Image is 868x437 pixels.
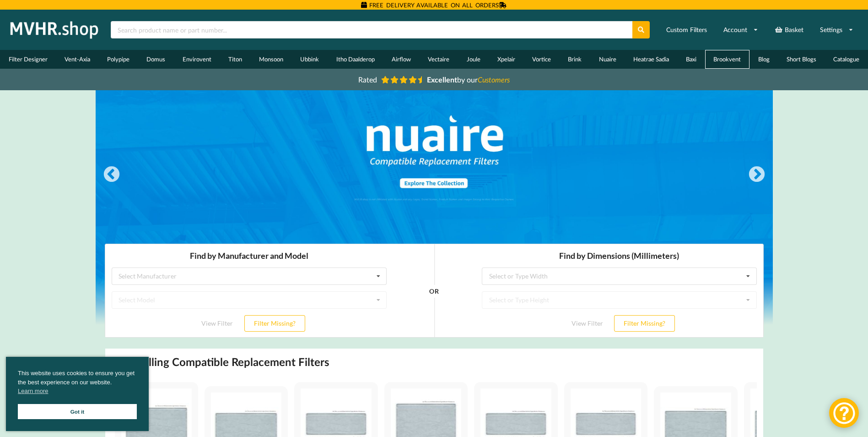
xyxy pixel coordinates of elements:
b: Excellent [427,75,457,84]
a: Blog [749,50,778,69]
i: Customers [478,75,510,84]
a: Ubbink [292,50,328,69]
button: Previous [102,166,121,184]
input: Search product name or part number... [111,21,632,38]
a: Brookvent [705,50,749,69]
a: Envirovent [174,50,220,69]
a: Airflow [383,50,419,69]
h3: Find by Dimensions (Millimeters) [377,7,652,17]
span: This website uses cookies to ensure you get the best experience on our website. [18,369,137,398]
a: Basket [769,22,809,38]
button: Next [748,166,766,184]
a: Vortice [523,50,559,69]
a: Vectaire [420,50,458,69]
a: Itho Daalderop [328,50,383,69]
a: Titon [220,50,250,69]
button: Filter Missing? [509,71,570,88]
a: Brink [560,50,590,69]
img: mvhr.shop.png [6,18,102,41]
h3: Find by Manufacturer and Model [7,7,282,17]
a: Vent-Axia [56,50,98,69]
a: Got it cookie [18,404,137,419]
a: Joule [458,50,489,69]
a: cookies - Learn more [18,387,48,396]
div: OR [324,48,334,95]
a: Baxi [678,50,705,69]
button: Filter Missing? [140,71,200,88]
a: Custom Filters [660,22,713,38]
a: Nuaire [590,50,625,69]
a: Settings [814,22,859,38]
div: cookieconsent [6,357,149,431]
a: Xpelair [489,50,523,69]
a: Rated Excellentby ourCustomers [352,72,517,87]
span: by our [427,75,510,84]
a: Account [717,22,764,38]
a: Polypipe [99,50,138,69]
a: Short Blogs [778,50,825,69]
h2: Best Selling Compatible Replacement Filters [112,355,329,369]
a: Domus [138,50,174,69]
a: Monsoon [251,50,292,69]
div: Select Manufacturer [14,29,72,36]
span: Rated [358,75,377,84]
a: Catalogue [825,50,868,69]
div: Select or Type Width [384,29,443,36]
a: Heatrae Sadia [625,50,677,69]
